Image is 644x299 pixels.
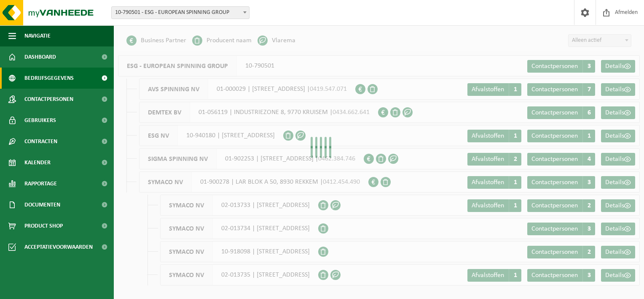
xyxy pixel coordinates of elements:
[509,269,521,282] span: 1
[140,102,190,122] span: DEMTEX BV
[531,109,578,116] span: Contactpersonen
[472,179,504,186] span: Afvalstoffen
[318,155,355,162] span: 0462.384.746
[139,171,368,193] div: 01-900278 | LAR BLOK A 50, 8930 REKKEM |
[531,202,578,209] span: Contactpersonen
[605,133,624,139] span: Details
[582,269,595,282] span: 3
[323,179,360,185] span: 0412.454.490
[509,130,521,142] span: 1
[258,34,295,47] li: Vlarema
[527,60,595,73] a: Contactpersonen 3
[161,265,213,285] span: SYMACO NV
[605,63,624,70] span: Details
[118,56,237,76] span: ESG - EUROPEAN SPINNING GROUP
[509,153,521,166] span: 2
[333,109,370,116] span: 0434.662.641
[160,241,318,262] div: 10-918098 | [STREET_ADDRESS]
[527,83,595,96] a: Contactpersonen 7
[601,106,635,119] a: Details
[568,34,631,47] span: Alleen actief
[531,63,578,70] span: Contactpersonen
[582,223,595,235] span: 3
[527,176,595,189] a: Contactpersonen 3
[24,131,57,152] span: Contracten
[467,176,521,189] a: Afvalstoffen 1
[192,34,252,47] li: Producent naam
[531,156,578,163] span: Contactpersonen
[531,226,578,232] span: Contactpersonen
[24,152,51,173] span: Kalender
[467,269,521,282] a: Afvalstoffen 1
[24,46,56,68] span: Dashboard
[472,133,504,139] span: Afvalstoffen
[140,125,178,146] span: ESG NV
[467,153,521,166] a: Afvalstoffen 2
[527,130,595,142] a: Contactpersonen 1
[160,264,318,285] div: 02-013735 | [STREET_ADDRESS]
[24,68,74,89] span: Bedrijfsgegevens
[139,148,364,169] div: 01-902253 | [STREET_ADDRESS] |
[472,202,504,209] span: Afvalstoffen
[527,106,595,119] a: Contactpersonen 6
[139,102,378,123] div: 01-056119 | INDUSTRIEZONE 8, 9770 KRUISEM |
[605,179,624,186] span: Details
[582,130,595,142] span: 1
[601,60,635,73] a: Details
[601,269,635,282] a: Details
[112,7,249,19] span: 10-790501 - ESG - EUROPEAN SPINNING GROUP
[527,269,595,282] a: Contactpersonen 3
[601,130,635,142] a: Details
[24,89,73,110] span: Contactpersonen
[24,25,51,46] span: Navigatie
[161,218,213,239] span: SYMACO NV
[531,86,578,93] span: Contactpersonen
[531,249,578,256] span: Contactpersonen
[310,86,347,92] span: 0419.547.071
[569,35,631,46] span: Alleen actief
[605,109,624,116] span: Details
[161,195,213,215] span: SYMACO NV
[527,199,595,212] a: Contactpersonen 2
[582,106,595,119] span: 6
[24,110,56,131] span: Gebruikers
[160,218,318,239] div: 02-013734 | [STREET_ADDRESS]
[527,246,595,258] a: Contactpersonen 2
[582,199,595,212] span: 2
[118,55,283,76] div: 10-790501
[472,272,504,279] span: Afvalstoffen
[467,199,521,212] a: Afvalstoffen 1
[111,6,250,19] span: 10-790501 - ESG - EUROPEAN SPINNING GROUP
[605,202,624,209] span: Details
[472,156,504,163] span: Afvalstoffen
[605,86,624,93] span: Details
[140,149,217,169] span: SIGMA SPINNING NV
[605,226,624,232] span: Details
[605,272,624,279] span: Details
[527,223,595,235] a: Contactpersonen 3
[582,83,595,96] span: 7
[24,194,60,215] span: Documenten
[467,83,521,96] a: Afvalstoffen 1
[601,246,635,258] a: Details
[605,156,624,163] span: Details
[161,242,213,262] span: SYMACO NV
[24,173,57,194] span: Rapportage
[24,236,93,258] span: Acceptatievoorwaarden
[605,249,624,256] span: Details
[531,179,578,186] span: Contactpersonen
[582,153,595,166] span: 4
[601,83,635,96] a: Details
[531,133,578,139] span: Contactpersonen
[582,246,595,258] span: 2
[582,176,595,189] span: 3
[139,125,283,146] div: 10-940180 | [STREET_ADDRESS]
[582,60,595,73] span: 3
[126,34,186,47] li: Business Partner
[509,83,521,96] span: 1
[601,176,635,189] a: Details
[472,86,504,93] span: Afvalstoffen
[601,223,635,235] a: Details
[601,199,635,212] a: Details
[140,79,208,99] span: AVS SPINNING NV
